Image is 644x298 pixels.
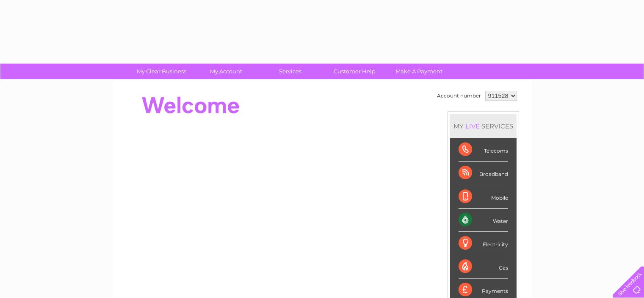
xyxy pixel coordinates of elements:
[464,122,481,130] div: LIVE
[459,185,508,209] div: Mobile
[459,138,508,162] div: Telecoms
[255,64,325,79] a: Services
[127,64,196,79] a: My Clear Business
[459,255,508,279] div: Gas
[435,89,483,103] td: Account number
[459,232,508,255] div: Electricity
[191,64,261,79] a: My Account
[320,64,390,79] a: Customer Help
[450,114,517,138] div: MY SERVICES
[459,209,508,232] div: Water
[384,64,454,79] a: Make A Payment
[459,162,508,185] div: Broadband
